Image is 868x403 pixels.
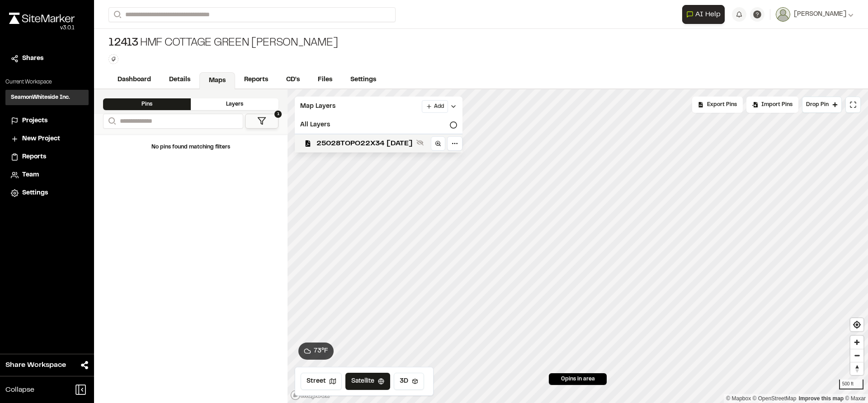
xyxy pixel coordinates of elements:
[22,170,39,180] span: Team
[22,116,47,126] span: Projects
[108,7,125,22] button: Search
[726,395,751,402] a: Mapbox
[316,138,413,149] span: 25028TOPO22X34 [DATE]
[746,97,798,113] div: Import Pins into your project
[850,362,863,375] button: Reset bearing to north
[288,89,868,403] canvas: Map
[300,102,335,111] span: Map Layers
[850,336,863,349] button: Zoom in
[151,145,230,149] span: No pins found matching filters
[794,9,846,19] span: [PERSON_NAME]
[850,362,863,375] span: Reset bearing to north
[845,395,866,402] a: Maxar
[11,93,70,102] h3: SeamonWhiteside Inc.
[314,346,328,356] span: 73 ° F
[806,101,829,109] span: Drop Pin
[301,373,342,390] button: Street
[561,375,595,383] span: 0 pins in area
[415,137,425,148] button: Show layer
[5,384,34,395] span: Collapse
[341,71,385,88] a: Settings
[11,134,83,144] a: New Project
[298,343,334,360] button: 73°F
[11,54,83,64] a: Shares
[850,349,863,362] span: Zoom out
[695,9,721,20] span: AI Help
[22,152,46,162] span: Reports
[802,97,842,113] button: Drop Pin
[850,349,863,362] button: Zoom out
[108,54,118,64] button: Edit Tags
[235,71,277,88] a: Reports
[22,54,43,64] span: Shares
[9,24,75,32] div: Oh geez...please don't...
[434,102,444,111] span: Add
[103,98,191,110] div: Pins
[422,100,448,113] button: Add
[850,318,863,331] button: Find my location
[707,101,737,109] span: Export Pins
[839,380,863,389] div: 500 ft
[11,188,83,198] a: Settings
[108,71,160,88] a: Dashboard
[22,188,48,198] span: Settings
[295,116,462,134] div: All Layers
[431,136,445,151] a: Zoom to layer
[11,170,83,180] a: Team
[5,78,89,86] p: Current Workspace
[345,373,390,390] button: Satellite
[277,71,309,88] a: CD's
[799,395,844,402] a: Map feedback
[160,71,199,88] a: Details
[682,5,728,24] div: Open AI Assistant
[22,134,60,144] span: New Project
[776,7,790,22] img: User
[274,111,282,118] span: 1
[108,36,338,51] div: HMF Cottage Green [PERSON_NAME]
[753,395,797,402] a: OpenStreetMap
[245,114,278,129] button: 1
[290,390,330,400] a: Mapbox logo
[682,5,725,24] button: Open AI Assistant
[108,36,138,51] span: 12413
[761,101,793,109] span: Import Pins
[776,7,854,22] button: [PERSON_NAME]
[5,360,66,371] span: Share Workspace
[9,13,75,24] img: rebrand.png
[692,97,743,113] div: No pins available to export
[309,71,341,88] a: Files
[11,116,83,126] a: Projects
[11,152,83,162] a: Reports
[103,114,119,129] button: Search
[191,98,278,110] div: Layers
[199,72,235,89] a: Maps
[394,373,424,390] button: 3D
